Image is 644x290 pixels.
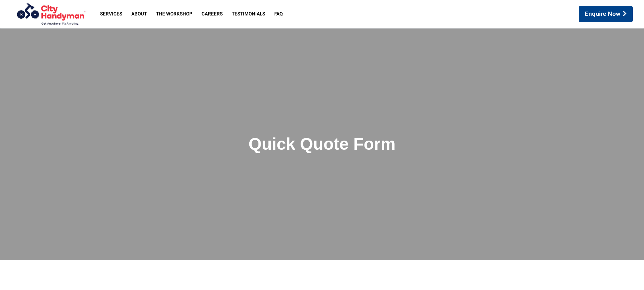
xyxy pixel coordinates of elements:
[270,7,287,21] a: FAQ
[8,2,93,26] img: City Handyman | Melbourne
[197,7,227,21] a: Careers
[274,12,283,17] span: FAQ
[100,12,122,17] span: Services
[232,12,265,17] span: Testimonials
[122,134,522,154] h2: Quick Quote Form
[202,12,223,17] span: Careers
[156,12,192,17] span: The Workshop
[131,12,147,17] span: About
[579,6,633,22] a: Enquire Now
[227,7,270,21] a: Testimonials
[96,7,127,21] a: Services
[127,7,151,21] a: About
[151,7,197,21] a: The Workshop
